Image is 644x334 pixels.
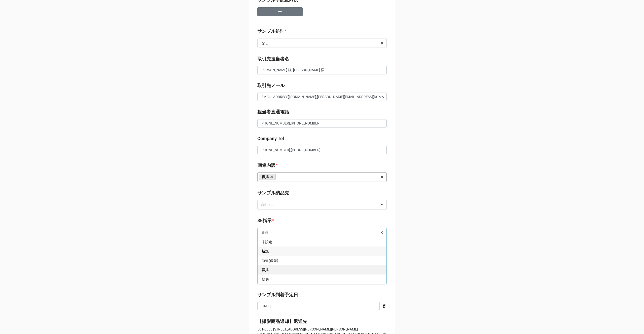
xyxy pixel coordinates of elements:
[257,28,285,35] label: サンプル処理
[262,268,269,272] span: 再掲
[262,240,272,244] span: 未設定
[262,249,269,253] span: 新規
[262,259,278,263] span: 新規(優先)
[259,174,276,180] a: 再掲
[260,202,281,208] div: Select ...
[257,82,285,89] label: 取引先メール
[257,162,275,169] label: 画像内訳
[257,189,289,196] label: サンプル納品先
[262,277,269,281] span: 提供
[257,217,272,224] label: SE指示
[257,302,380,310] input: Date
[257,108,289,115] label: 担当者直通電話
[261,41,268,45] div: なし
[257,291,298,298] label: サンプル到着予定日
[257,55,289,62] label: 取引先担当者名
[257,135,284,142] label: Company Tel
[257,319,307,324] b: 【撮影商品返却】返送先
